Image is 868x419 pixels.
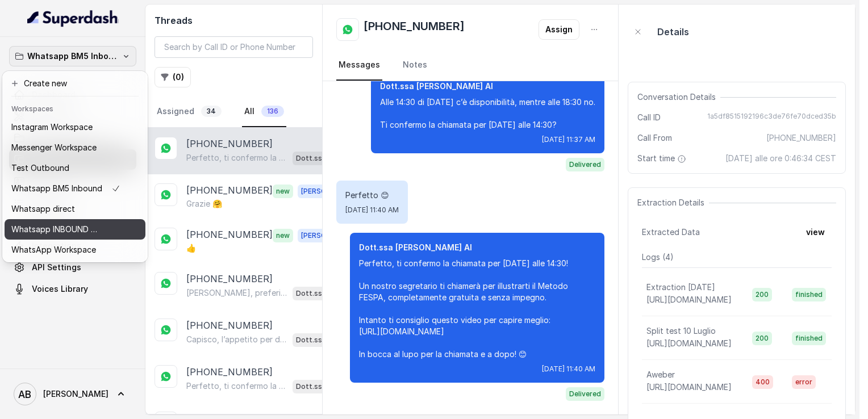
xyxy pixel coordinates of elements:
p: Whatsapp direct [11,202,75,216]
button: Create new [5,73,145,94]
p: WhatsApp Workspace [11,243,96,257]
p: Whatsapp BM5 Inbound [27,49,118,63]
button: Whatsapp BM5 Inbound [9,46,136,66]
p: Whatsapp INBOUND Workspace [11,223,102,236]
header: Workspaces [5,99,145,117]
p: Whatsapp BM5 Inbound [11,182,102,195]
p: Instagram Workspace [11,120,93,134]
div: Whatsapp BM5 Inbound [2,71,148,262]
p: Test Outbound [11,161,69,175]
p: Messenger Workspace [11,141,97,154]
